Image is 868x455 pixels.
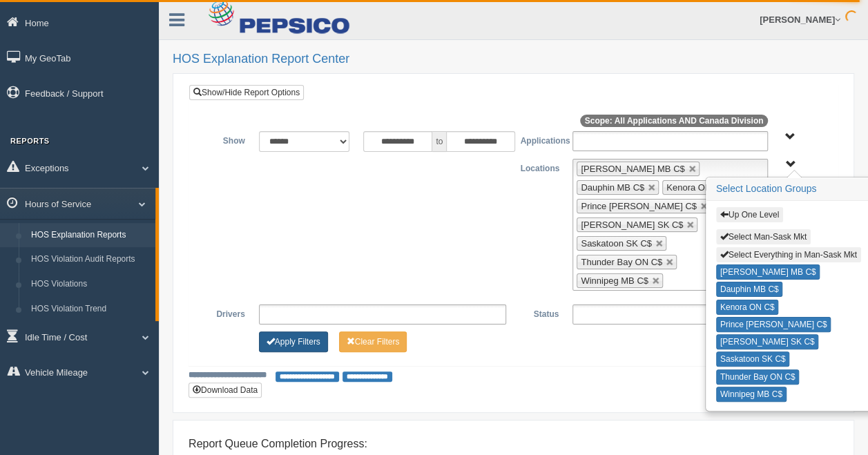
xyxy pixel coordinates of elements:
span: Scope: All Applications AND Canada Division [580,115,769,127]
a: Show/Hide Report Options [189,85,304,100]
button: Winnipeg MB C$ [716,387,787,402]
label: Drivers [200,304,252,321]
h4: Report Queue Completion Progress: [189,438,838,450]
span: Thunder Bay ON C$ [581,257,662,267]
button: Select Man-Sask Mkt [716,229,811,244]
label: Locations [514,159,566,175]
a: HOS Explanation Reports [25,223,155,248]
label: Status [513,304,566,321]
h2: HOS Explanation Report Center [173,52,854,66]
button: Prince [PERSON_NAME] C$ [716,317,831,332]
span: to [432,131,446,152]
label: Show [200,131,252,148]
button: Kenora ON C$ [716,300,779,315]
button: Select Everything in Man-Sask Mkt [716,247,861,262]
span: [PERSON_NAME] MB C$ [581,164,684,174]
span: Winnipeg MB C$ [581,275,648,286]
a: HOS Violation Audit Reports [25,247,155,272]
button: Up One Level [716,207,783,222]
span: Kenora ON C$ [666,182,725,193]
button: Thunder Bay ON C$ [716,369,800,385]
span: [PERSON_NAME] SK C$ [581,220,683,230]
span: Prince [PERSON_NAME] C$ [581,201,697,211]
a: HOS Violations [25,272,155,297]
button: [PERSON_NAME] SK C$ [716,334,819,349]
span: Dauphin MB C$ [581,182,644,193]
label: Applications [513,131,566,148]
button: [PERSON_NAME] MB C$ [716,264,820,280]
span: Saskatoon SK C$ [581,238,652,249]
button: Change Filter Options [339,331,407,352]
button: Dauphin MB C$ [716,282,783,297]
button: Change Filter Options [259,331,328,352]
button: Download Data [189,383,262,398]
a: HOS Violation Trend [25,297,155,322]
button: Saskatoon SK C$ [716,351,790,367]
